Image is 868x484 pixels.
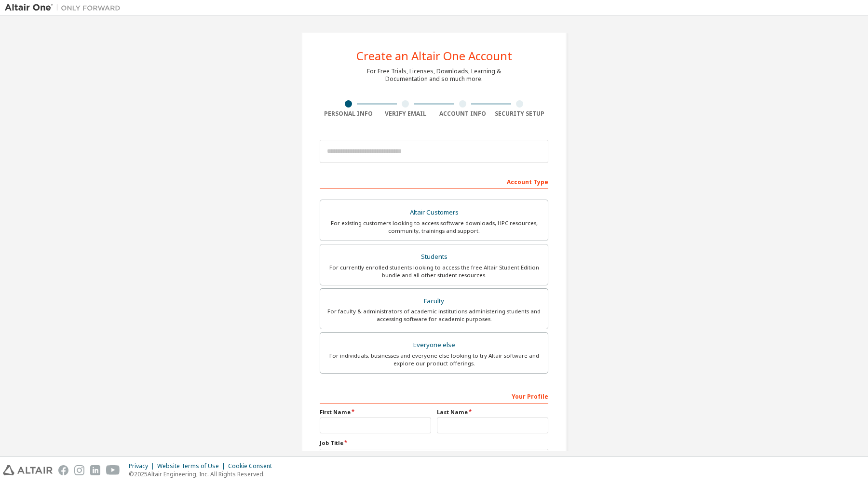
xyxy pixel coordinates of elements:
img: altair_logo.svg [3,465,53,475]
div: For faculty & administrators of academic institutions administering students and accessing softwa... [326,308,542,323]
label: Last Name [437,408,548,416]
div: Cookie Consent [228,462,278,470]
div: For Free Trials, Licenses, Downloads, Learning & Documentation and so much more. [367,67,501,83]
div: Faculty [326,295,542,308]
label: First Name [320,408,431,416]
div: Personal Info [320,110,377,118]
div: Your Profile [320,388,548,403]
div: Verify Email [377,110,434,118]
div: Account Type [320,174,548,189]
div: Students [326,250,542,264]
img: facebook.svg [58,465,68,475]
div: Everyone else [326,338,542,352]
img: Altair One [5,3,125,13]
div: For existing customers looking to access software downloads, HPC resources, community, trainings ... [326,219,542,235]
p: © 2025 Altair Engineering, Inc. All Rights Reserved. [129,470,278,478]
div: For individuals, businesses and everyone else looking to try Altair software and explore our prod... [326,352,542,367]
div: Privacy [129,462,157,470]
img: instagram.svg [74,465,84,475]
div: Account Info [434,110,491,118]
div: For currently enrolled students looking to access the free Altair Student Edition bundle and all ... [326,264,542,279]
img: linkedin.svg [90,465,100,475]
div: Create an Altair One Account [356,50,512,62]
div: Website Terms of Use [157,462,228,470]
label: Job Title [320,439,548,447]
div: Altair Customers [326,206,542,219]
div: Security Setup [491,110,549,118]
img: youtube.svg [106,465,120,475]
